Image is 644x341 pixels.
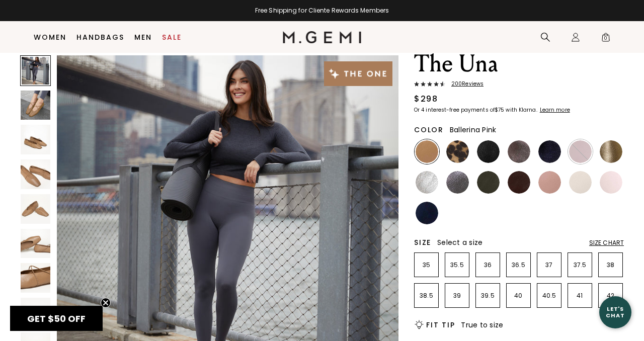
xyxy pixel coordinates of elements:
[537,261,561,269] p: 37
[476,261,500,269] p: 36
[495,106,504,114] klarna-placement-style-amount: $75
[589,239,624,247] div: Size Chart
[506,106,538,114] klarna-placement-style-body: with Klarna
[414,81,624,89] a: 200Reviews
[508,171,530,194] img: Chocolate
[461,320,503,330] span: True to size
[10,306,103,331] div: GET $50 OFFClose teaser
[416,171,438,194] img: Silver
[477,171,500,194] img: Military
[27,312,86,325] span: GET $50 OFF
[599,306,631,318] div: Let's Chat
[283,31,362,43] img: M.Gemi
[446,140,469,163] img: Leopard Print
[415,261,438,269] p: 35
[21,159,50,189] img: The Una
[162,33,182,41] a: Sale
[568,292,592,300] p: 41
[21,91,50,120] img: The Una
[507,292,530,300] p: 40
[21,194,50,224] img: The Una
[599,292,622,300] p: 42
[445,292,469,300] p: 39
[414,106,495,114] klarna-placement-style-body: Or 4 interest-free payments of
[569,140,592,163] img: Burgundy
[437,237,482,247] span: Select a size
[34,33,66,41] a: Women
[476,292,500,300] p: 39.5
[600,171,622,194] img: Ballerina Pink
[477,140,500,163] img: Black
[21,125,50,154] img: The Una
[445,261,469,269] p: 35.5
[568,261,592,269] p: 37.5
[414,93,438,105] div: $298
[446,171,469,194] img: Gunmetal
[539,107,570,113] a: Learn more
[101,298,111,308] button: Close teaser
[569,171,592,194] img: Ecru
[538,140,561,163] img: Midnight Blue
[134,33,152,41] a: Men
[324,61,392,86] img: The One tag
[21,298,50,327] img: The Una
[508,140,530,163] img: Cocoa
[600,140,622,163] img: Gold
[507,261,530,269] p: 36.5
[538,171,561,194] img: Antique Rose
[414,50,624,78] h1: The Una
[21,263,50,293] img: The Una
[416,140,438,163] img: Light Tan
[414,238,431,246] h2: Size
[414,126,444,134] h2: Color
[450,125,497,135] span: Ballerina Pink
[76,33,124,41] a: Handbags
[599,261,622,269] p: 38
[540,106,570,114] klarna-placement-style-cta: Learn more
[601,34,611,44] span: 0
[415,292,438,300] p: 38.5
[445,81,484,87] span: 200 Review s
[21,229,50,259] img: The Una
[426,321,455,329] h2: Fit Tip
[416,202,438,224] img: Navy
[537,292,561,300] p: 40.5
